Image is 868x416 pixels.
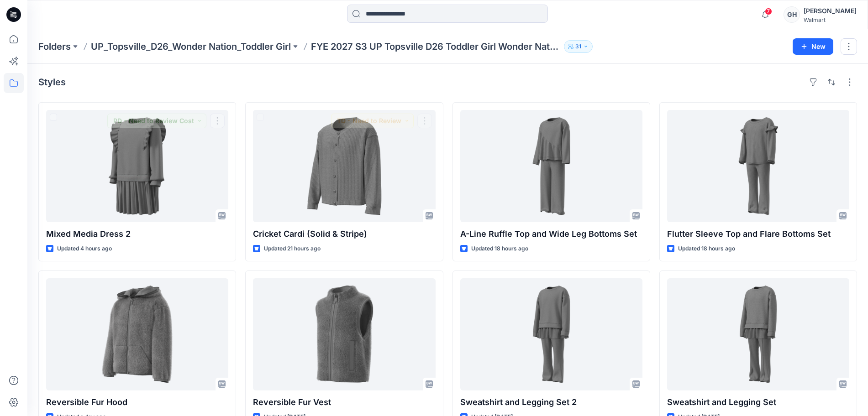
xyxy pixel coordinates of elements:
p: Updated 18 hours ago [471,244,528,254]
a: Mixed Media Dress 2 [46,110,228,222]
p: FYE 2027 S3 UP Topsville D26 Toddler Girl Wonder Nation [311,40,560,53]
a: Cricket Cardi (Solid & Stripe) [253,110,435,222]
p: Sweatshirt and Legging Set [667,396,849,409]
p: Updated 4 hours ago [57,244,112,254]
button: 31 [564,40,593,53]
a: Sweatshirt and Legging Set 2 [460,278,642,390]
a: Folders [38,40,71,53]
a: A-Line Ruffle Top and Wide Leg Bottoms Set [460,110,642,222]
p: Reversible Fur Vest [253,396,435,409]
a: Reversible Fur Vest [253,278,435,390]
p: Mixed Media Dress 2 [46,228,228,240]
a: Flutter Sleeve Top and Flare Bottoms Set [667,110,849,222]
div: [PERSON_NAME] [804,5,857,16]
p: Cricket Cardi (Solid & Stripe) [253,228,435,240]
p: A-Line Ruffle Top and Wide Leg Bottoms Set [460,228,642,240]
div: GH [784,6,800,23]
p: Flutter Sleeve Top and Flare Bottoms Set [667,228,849,240]
a: Sweatshirt and Legging Set [667,278,849,390]
p: 31 [575,42,581,52]
a: UP_Topsville_D26_Wonder Nation_Toddler Girl [91,40,291,53]
p: Updated 21 hours ago [264,244,321,254]
span: 7 [765,8,772,15]
a: Reversible Fur Hood [46,278,228,390]
button: New [793,38,833,55]
div: Walmart [804,16,857,23]
p: Updated 18 hours ago [678,244,735,254]
p: Reversible Fur Hood [46,396,228,409]
p: Sweatshirt and Legging Set 2 [460,396,642,409]
h4: Styles [38,77,66,88]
